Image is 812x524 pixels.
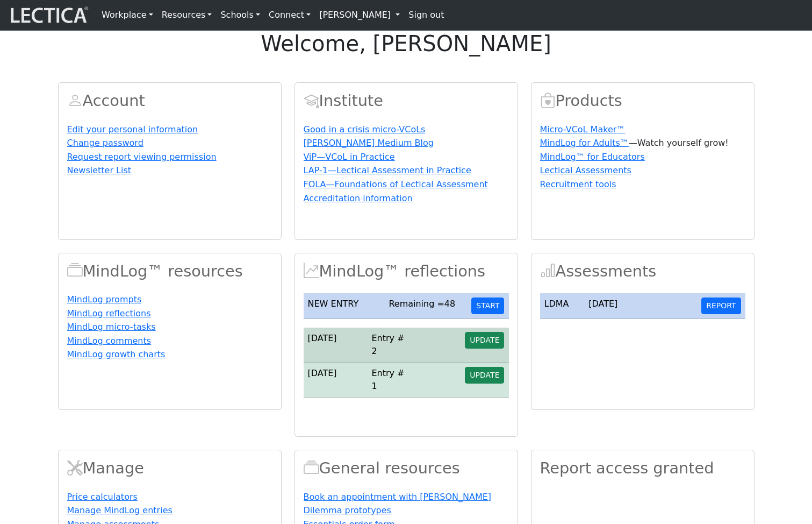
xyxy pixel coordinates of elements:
span: MindLog [304,262,319,280]
a: Book an appointment with [PERSON_NAME] [304,492,492,502]
h2: MindLog™ resources [67,262,272,281]
span: UPDATE [470,371,499,379]
button: REPORT [701,298,741,314]
span: Assessments [540,262,556,280]
td: NEW ENTRY [304,293,385,319]
span: Resources [304,459,319,477]
button: UPDATE [465,332,504,349]
button: START [471,298,504,314]
a: Good in a crisis micro-VCoLs [304,124,426,134]
span: [DATE] [308,333,337,343]
td: Remaining = [384,293,467,319]
td: Entry # 1 [367,363,415,398]
a: MindLog prompts [67,294,142,305]
h2: Products [540,91,745,110]
span: UPDATE [470,336,499,344]
a: Connect [264,4,315,26]
h2: Institute [304,91,509,110]
p: —Watch yourself grow! [540,137,745,150]
a: Request report viewing permission [67,152,217,162]
a: MindLog growth charts [67,349,166,359]
a: Price calculators [67,492,138,502]
span: 48 [444,299,455,309]
button: UPDATE [465,367,504,384]
a: FOLA—Foundations of Lectical Assessment [304,179,488,189]
a: Change password [67,138,143,148]
h2: Account [67,91,272,110]
h2: General resources [304,459,509,478]
h2: Report access granted [540,459,745,478]
a: Resources [157,4,217,26]
span: [DATE] [588,299,617,309]
td: Entry # 2 [367,328,415,363]
a: MindLog for Adults™ [540,138,629,148]
a: Edit your personal information [67,124,198,134]
a: Sign out [404,4,448,26]
a: MindLog™ for Educators [540,152,645,162]
a: LAP-1—Lectical Assessment in Practice [304,165,471,175]
a: Newsletter List [67,165,132,175]
h2: Manage [67,459,272,478]
h2: MindLog™ reflections [304,262,509,281]
span: MindLog™ resources [67,262,83,280]
a: [PERSON_NAME] [315,4,404,26]
span: [DATE] [308,368,337,378]
h2: Assessments [540,262,745,281]
a: Dilemma prototypes [304,505,391,515]
a: Accreditation information [304,193,413,203]
img: lecticalive [8,5,89,25]
span: Account [67,91,83,110]
a: Manage MindLog entries [67,505,173,515]
span: Account [304,91,319,110]
a: Workplace [97,4,157,26]
a: Micro-VCoL Maker™ [540,124,626,134]
a: [PERSON_NAME] Medium Blog [304,138,434,148]
a: Lectical Assessments [540,165,631,175]
a: MindLog reflections [67,308,151,318]
a: ViP—VCoL in Practice [304,152,395,162]
a: Schools [216,4,264,26]
td: LDMA [540,293,585,319]
span: Manage [67,459,83,477]
span: Products [540,91,556,110]
a: MindLog comments [67,336,152,346]
a: MindLog micro-tasks [67,322,156,332]
a: Recruitment tools [540,179,616,189]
